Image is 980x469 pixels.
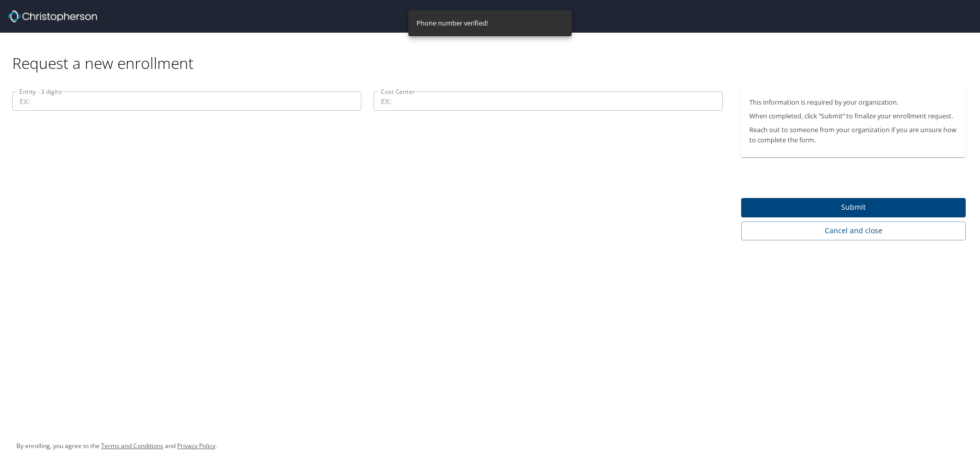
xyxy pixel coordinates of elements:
span: Cancel and close [749,225,958,237]
p: When completed, click “Submit” to finalize your enrollment request. [749,111,958,121]
a: Privacy Policy [177,441,215,450]
div: By enrolling, you agree to the and . [16,433,217,459]
a: Terms and Conditions [101,441,163,450]
input: EX: [12,91,361,111]
div: Phone number verified! [416,13,488,33]
button: Submit [741,198,966,218]
p: Reach out to someone from your organization if you are unsure how to complete the form. [749,125,958,144]
span: Submit [749,201,958,214]
button: Cancel and close [741,221,966,240]
div: Request a new enrollment [12,33,974,73]
img: cbt logo [8,10,97,22]
p: This information is required by your organization. [749,97,958,107]
input: EX: [374,91,723,111]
